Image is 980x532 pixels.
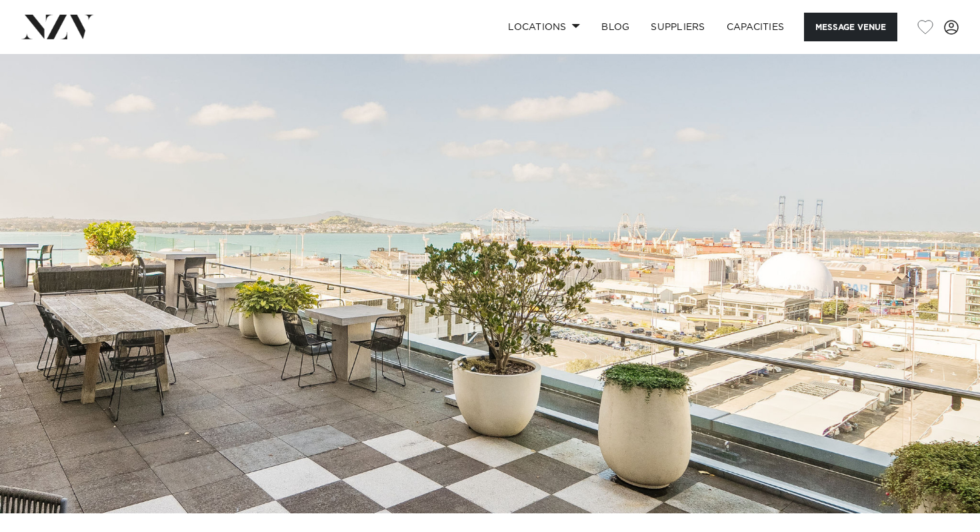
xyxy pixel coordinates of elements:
[804,13,897,41] button: Message Venue
[497,13,591,41] a: Locations
[591,13,640,41] a: BLOG
[716,13,795,41] a: Capacities
[640,13,715,41] a: SUPPLIERS
[21,15,94,39] img: nzv-logo.png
